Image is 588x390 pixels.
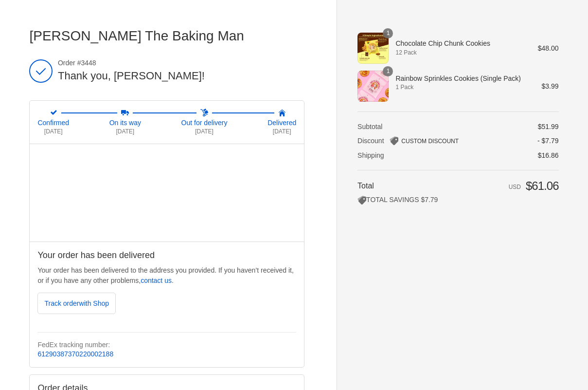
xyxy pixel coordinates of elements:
span: Delivered [267,118,296,127]
span: Chocolate Chip Chunk Cookies [395,39,524,48]
span: Discount [357,137,384,145]
h2: Your order has been delivered [37,250,296,261]
img: Rainbow Sprinkles Cookies (Single Pack) - 1 Pack [357,71,389,102]
span: $51.99 [538,123,559,130]
h2: Thank you, [PERSON_NAME]! [58,69,304,83]
iframe: Google map displaying pin point of shipping address: Theodore, Alabama [30,144,304,241]
span: TOTAL SAVINGS [357,196,419,204]
span: [DATE] [195,127,214,136]
span: $48.00 [538,44,559,52]
span: [DATE] [116,127,134,136]
button: Track orderwith Shop [37,293,116,314]
span: [DATE] [273,127,291,136]
span: $61.06 [526,179,559,192]
span: $3.99 [542,82,559,90]
span: [DATE] [44,127,63,136]
span: On its way [109,118,141,127]
span: Total [357,182,374,190]
span: Rainbow Sprinkles Cookies (Single Pack) [395,74,524,83]
span: with Shop [79,299,109,307]
th: Subtotal [357,122,483,131]
span: CUSTOM DISCOUNT [401,138,459,145]
span: - $7.79 [537,137,559,145]
img: Chocolate Chip Chunk Cookies - 12 Pack [357,33,389,64]
span: $16.86 [538,151,559,159]
span: 1 [383,28,393,38]
strong: FedEx tracking number: [37,341,110,349]
span: 12 Pack [395,48,524,57]
a: 61290387370220002188 [37,350,113,358]
div: Google map displaying pin point of shipping address: Theodore, Alabama [30,144,304,241]
span: Confirmed [37,118,69,127]
span: Out for delivery [181,118,228,127]
p: Your order has been delivered to the address you provided. If you haven’t received it, or if you ... [37,265,296,286]
a: contact us [141,277,172,284]
span: USD [509,184,521,190]
span: $7.79 [421,196,438,204]
span: Shipping [357,151,384,159]
span: Order #3448 [58,58,304,67]
span: Track order [44,299,109,307]
span: 1 Pack [395,83,524,92]
span: 1 [383,66,393,76]
span: [PERSON_NAME] The Baking Man [29,28,244,43]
